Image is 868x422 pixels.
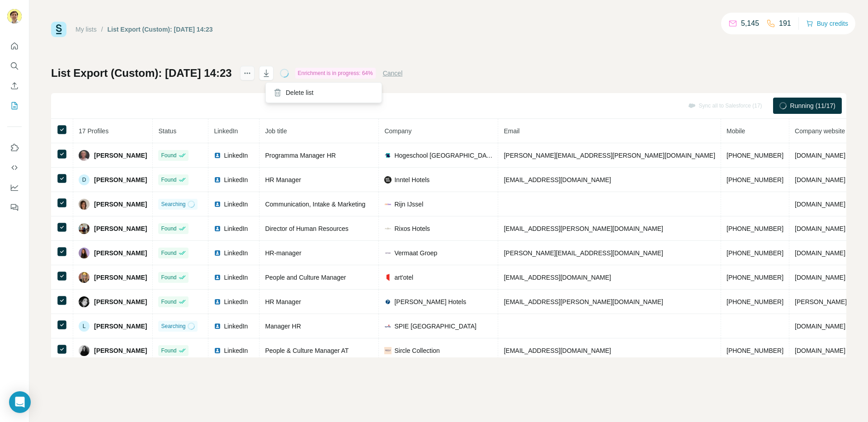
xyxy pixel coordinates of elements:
[161,249,176,257] span: Found
[79,248,90,258] img: Avatar
[79,321,90,332] div: L
[795,225,845,232] span: [DOMAIN_NAME]
[79,223,90,234] img: Avatar
[394,151,492,160] span: Hogeschool [GEOGRAPHIC_DATA]
[504,127,519,135] span: Email
[265,127,287,135] span: Job title
[265,249,301,257] span: HR-manager
[214,274,221,281] img: LinkedIn logo
[161,322,185,330] span: Searching
[795,176,845,183] span: [DOMAIN_NAME]
[384,152,392,159] img: company-logo
[214,152,221,159] img: LinkedIn logo
[161,176,176,184] span: Found
[265,347,349,354] span: People & Culture Manager AT
[726,127,745,135] span: Mobile
[384,249,392,257] img: company-logo
[384,225,392,232] img: company-logo
[504,347,611,354] span: [EMAIL_ADDRESS][DOMAIN_NAME]
[504,225,663,232] span: [EMAIL_ADDRESS][PERSON_NAME][DOMAIN_NAME]
[806,17,848,30] button: Buy credits
[79,150,90,161] img: Avatar
[394,346,439,355] span: Sircle Collection
[214,249,221,257] img: LinkedIn logo
[384,298,392,305] img: company-logo
[265,176,301,183] span: HR Manager
[161,151,176,159] span: Found
[7,140,22,156] button: Use Surfe on LinkedIn
[779,18,791,29] p: 191
[265,152,335,159] span: Programma Manager HR
[79,345,90,356] img: Avatar
[384,274,392,281] img: company-logo
[795,201,845,208] span: [DOMAIN_NAME]
[504,152,715,159] span: [PERSON_NAME][EMAIL_ADDRESS][PERSON_NAME][DOMAIN_NAME]
[726,347,783,354] span: [PHONE_NUMBER]
[94,175,147,184] span: [PERSON_NAME]
[224,200,248,209] span: LinkedIn
[214,323,221,330] img: LinkedIn logo
[214,347,221,354] img: LinkedIn logo
[795,152,845,159] span: [DOMAIN_NAME]
[726,274,783,281] span: [PHONE_NUMBER]
[394,175,429,184] span: Inntel Hotels
[295,68,376,79] div: Enrichment is in progress: 64%
[726,225,783,232] span: [PHONE_NUMBER]
[504,249,663,257] span: [PERSON_NAME][EMAIL_ADDRESS][DOMAIN_NAME]
[795,274,845,281] span: [DOMAIN_NAME]
[384,347,392,354] img: company-logo
[94,151,147,160] span: [PERSON_NAME]
[268,84,380,101] div: Delete list
[94,200,147,209] span: [PERSON_NAME]
[224,224,248,233] span: LinkedIn
[726,298,783,305] span: [PHONE_NUMBER]
[214,127,238,135] span: LinkedIn
[214,176,221,183] img: LinkedIn logo
[265,201,365,208] span: Communication, Intake & Marketing
[265,298,301,305] span: HR Manager
[224,346,248,355] span: LinkedIn
[7,179,22,196] button: Dashboard
[504,274,611,281] span: [EMAIL_ADDRESS][DOMAIN_NAME]
[795,249,845,257] span: [DOMAIN_NAME]
[265,274,346,281] span: People and Culture Manager
[161,347,176,355] span: Found
[504,298,663,305] span: [EMAIL_ADDRESS][PERSON_NAME][DOMAIN_NAME]
[384,176,392,183] img: company-logo
[224,297,248,306] span: LinkedIn
[394,224,430,233] span: Rixos Hotels
[7,38,22,54] button: Quick start
[7,9,22,23] img: Avatar
[240,66,255,80] button: actions
[75,26,97,33] a: My lists
[224,151,248,160] span: LinkedIn
[224,249,248,258] span: LinkedIn
[726,249,783,257] span: [PHONE_NUMBER]
[51,66,232,80] h1: List Export (Custom): [DATE] 14:23
[795,323,845,330] span: [DOMAIN_NAME]
[214,225,221,232] img: LinkedIn logo
[224,322,248,331] span: LinkedIn
[394,322,476,331] span: SPIE [GEOGRAPHIC_DATA]
[161,225,176,233] span: Found
[79,272,90,283] img: Avatar
[79,296,90,307] img: Avatar
[383,69,403,78] button: Cancel
[384,323,392,330] img: company-logo
[94,249,147,258] span: [PERSON_NAME]
[7,159,22,176] button: Use Surfe API
[394,249,437,258] span: Vermaat Groep
[94,224,147,233] span: [PERSON_NAME]
[94,322,147,331] span: [PERSON_NAME]
[726,152,783,159] span: [PHONE_NUMBER]
[161,273,176,281] span: Found
[79,174,90,185] div: D
[51,22,66,37] img: Surfe Logo
[7,199,22,216] button: Feedback
[7,98,22,114] button: My lists
[394,200,423,209] span: Rijn IJssel
[384,201,392,208] img: company-logo
[79,199,90,210] img: Avatar
[726,176,783,183] span: [PHONE_NUMBER]
[265,323,301,330] span: Manager HR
